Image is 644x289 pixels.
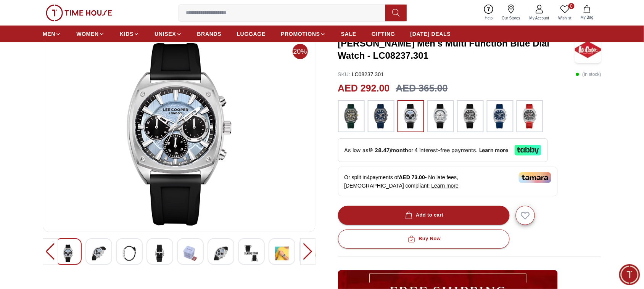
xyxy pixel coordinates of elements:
span: PROMOTIONS [281,30,320,38]
a: 0Wishlist [554,3,576,22]
p: LC08237.301 [338,71,384,78]
span: Conversation [95,194,130,200]
button: My Bag [576,4,598,22]
div: Add to cart [404,211,444,220]
img: Lee Cooper Men's Multi Function Grey Dial Watch - LC08237.065 [275,245,289,262]
img: ... [431,104,450,128]
span: WOMEN [76,30,99,38]
img: ... [46,5,112,21]
span: Learn more [431,183,459,189]
span: LUGGAGE [237,30,266,38]
a: Our Stores [497,3,525,22]
span: My Bag [578,14,597,20]
img: ... [342,104,361,128]
span: Our Stores [499,15,523,21]
a: SALE [341,27,356,41]
span: Wishlist [555,15,575,21]
span: UNISEX [155,30,176,38]
span: 0 [568,3,575,9]
h3: AED 365.00 [396,81,448,96]
button: Add to cart [338,206,510,225]
img: Lee Cooper Men's Multi Function Grey Dial Watch - LC08237.065 [49,43,309,226]
img: ... [372,104,391,128]
span: My Account [526,15,552,21]
p: ( In stock ) [576,71,601,78]
div: Chat Widget [619,264,640,285]
div: Home [3,177,74,203]
img: Lee Cooper Men's Multi Function Grey Dial Watch - LC08237.065 [245,245,258,262]
img: Lee Cooper Men's Multi Function Grey Dial Watch - LC08237.065 [61,245,75,262]
div: Or split in 4 payments of - No late fees, [DEMOGRAPHIC_DATA] compliant! [338,167,558,196]
div: Find your dream watch—experts ready to assist! [10,98,143,114]
img: ... [520,104,539,128]
a: Help [480,3,497,22]
span: SKU : [338,71,351,77]
span: GIFTING [372,30,395,38]
span: Help [482,15,496,21]
a: MEN [43,27,61,41]
span: KIDS [120,30,134,38]
img: Company logo [10,10,25,25]
img: Lee Cooper Men's Multi Function Grey Dial Watch - LC08237.065 [122,245,136,262]
a: GIFTING [372,27,395,41]
span: 20% [293,44,308,59]
a: KIDS [120,27,139,41]
img: ... [491,104,510,128]
div: Buy Now [406,234,441,243]
h3: [PERSON_NAME] Men's Multi Function Blue Dial Watch - LC08237.301 [338,37,575,62]
img: ... [461,104,480,128]
a: UNISEX [155,27,182,41]
img: Tamara [519,172,551,183]
div: Chat with us now [10,124,143,154]
a: [DATE] DEALS [411,27,451,41]
div: Conversation [76,177,150,203]
span: [DATE] DEALS [411,30,451,38]
button: Buy Now [338,230,510,249]
span: SALE [341,30,356,38]
h2: AED 292.00 [338,81,390,96]
span: AED 73.00 [399,174,425,180]
img: Lee Cooper Men's Multi Function Grey Dial Watch - LC08237.065 [92,245,106,262]
img: Lee Cooper Men's Multi Function Blue Dial Watch - LC08237.301 [575,36,601,63]
span: Home [31,194,46,200]
span: BRANDS [197,30,222,38]
span: Chat with us now [35,134,130,144]
a: PROMOTIONS [281,27,326,41]
div: Timehousecompany [10,66,143,95]
a: BRANDS [197,27,222,41]
img: Lee Cooper Men's Multi Function Grey Dial Watch - LC08237.065 [153,245,167,262]
img: Lee Cooper Men's Multi Function Grey Dial Watch - LC08237.065 [184,245,197,262]
img: Lee Cooper Men's Multi Function Grey Dial Watch - LC08237.065 [214,245,228,262]
a: LUGGAGE [237,27,266,41]
span: MEN [43,30,55,38]
a: WOMEN [76,27,105,41]
img: ... [401,104,420,128]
